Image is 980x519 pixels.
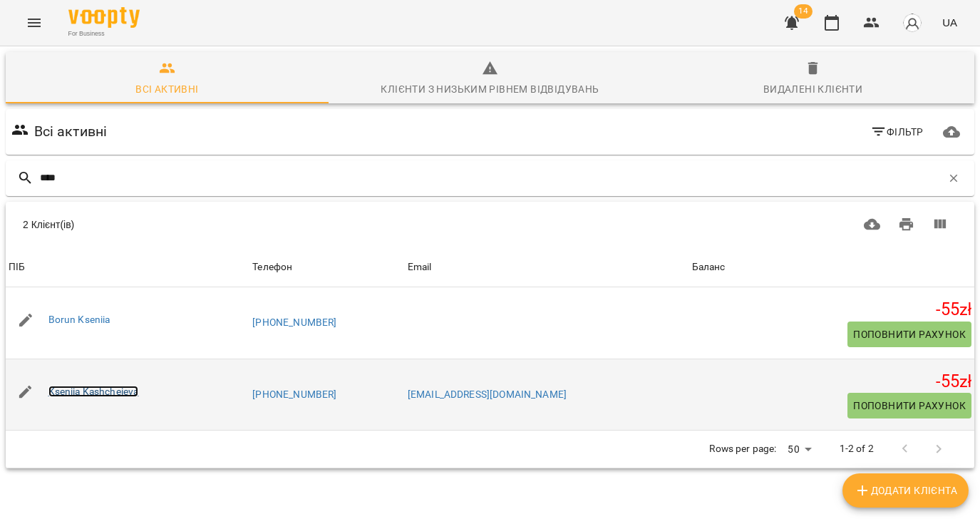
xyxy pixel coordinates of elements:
[794,4,813,19] span: 14
[408,389,567,400] a: [EMAIL_ADDRESS][DOMAIN_NAME]
[135,81,198,98] div: Всі активні
[937,9,963,36] button: UA
[889,207,924,242] button: Друк
[692,259,726,276] div: Sort
[48,386,139,397] a: Kseniia Kashcheieva
[692,371,971,393] h5: -55 zł
[853,397,966,414] span: Поповнити рахунок
[923,207,957,242] button: Вигляд колонок
[692,299,971,321] h5: -55 zł
[408,259,432,276] div: Sort
[9,259,25,276] div: Sort
[840,442,874,456] p: 1-2 of 2
[865,119,929,145] button: Фільтр
[942,15,957,30] span: UA
[763,81,862,98] div: Видалені клієнти
[853,326,966,343] span: Поповнити рахунок
[17,6,51,40] button: Menu
[252,259,402,276] span: Телефон
[252,259,292,276] div: Телефон
[902,13,922,33] img: avatar_s.png
[870,123,924,140] span: Фільтр
[692,259,726,276] div: Баланс
[252,389,336,400] a: [PHONE_NUMBER]
[68,29,140,38] span: For Business
[854,482,957,499] span: Додати клієнта
[842,473,969,508] button: Додати клієнта
[709,442,776,456] p: Rows per page:
[408,259,432,276] div: Email
[48,314,110,325] a: Borun Kseniia
[9,259,25,276] div: ПІБ
[9,259,247,276] span: ПІБ
[68,7,140,28] img: Voopty Logo
[34,120,108,143] h6: Всі активні
[692,259,971,276] span: Баланс
[847,322,971,347] button: Поповнити рахунок
[252,317,336,328] a: [PHONE_NUMBER]
[855,207,889,242] button: Завантажити CSV
[408,259,686,276] span: Email
[847,393,971,418] button: Поповнити рахунок
[381,81,599,98] div: Клієнти з низьким рівнем відвідувань
[23,217,465,232] div: 2 Клієнт(ів)
[6,202,974,247] div: Table Toolbar
[782,439,816,460] div: 50
[252,259,292,276] div: Sort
